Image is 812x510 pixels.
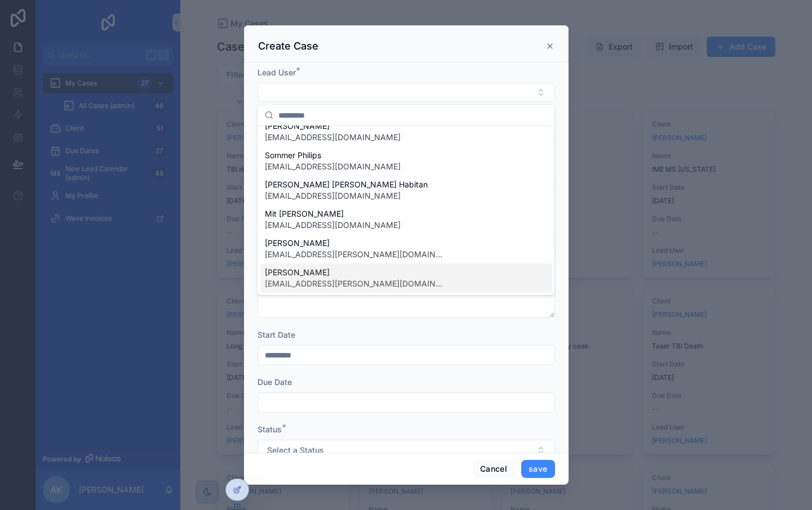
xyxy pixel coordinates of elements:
[265,208,401,220] span: Mit [PERSON_NAME]
[265,220,401,231] span: [EMAIL_ADDRESS][DOMAIN_NAME]
[521,460,554,478] button: save
[258,440,555,461] button: Select Button
[258,68,296,77] span: Lead User
[258,377,292,387] span: Due Date
[258,126,554,295] div: Suggestions
[265,190,428,202] span: [EMAIL_ADDRESS][DOMAIN_NAME]
[265,267,445,278] span: [PERSON_NAME]
[265,132,401,143] span: [EMAIL_ADDRESS][DOMAIN_NAME]
[265,120,401,132] span: [PERSON_NAME]
[265,238,445,249] span: [PERSON_NAME]
[258,330,295,339] span: Start Date
[473,460,514,478] button: Cancel
[258,424,282,434] span: Status
[265,161,401,172] span: [EMAIL_ADDRESS][DOMAIN_NAME]
[258,83,555,102] button: Select Button
[265,278,445,289] span: [EMAIL_ADDRESS][PERSON_NAME][DOMAIN_NAME]
[258,39,318,53] h3: Create Case
[265,150,401,161] span: Sommer Philips
[267,445,324,456] span: Select a Status
[265,249,445,260] span: [EMAIL_ADDRESS][PERSON_NAME][DOMAIN_NAME]
[265,179,428,190] span: [PERSON_NAME] [PERSON_NAME] Habitan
